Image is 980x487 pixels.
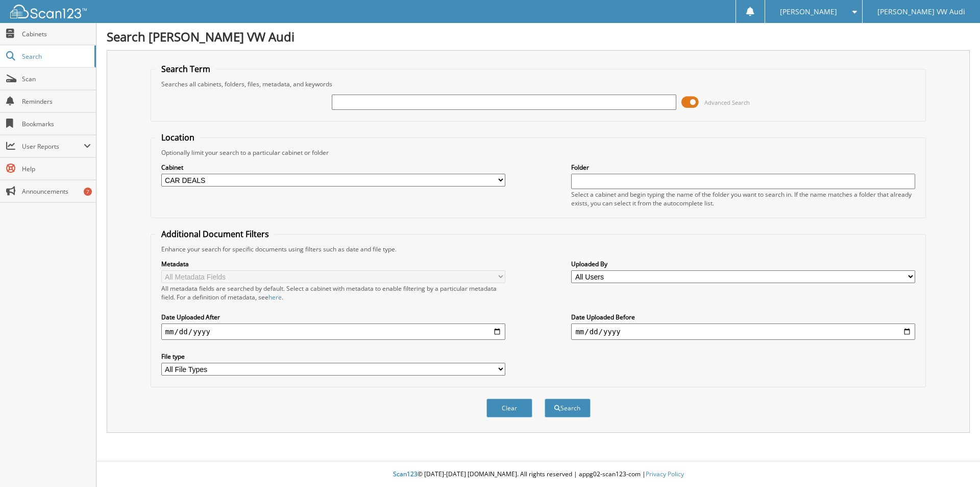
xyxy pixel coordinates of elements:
[22,75,91,83] span: Scan
[646,470,684,478] a: Privacy Policy
[156,148,921,157] div: Optionally limit your search to a particular cabinet or folder
[22,120,91,128] span: Bookmarks
[161,323,505,340] input: start
[22,165,91,173] span: Help
[268,293,282,302] a: here
[704,99,750,106] span: Advanced Search
[571,190,915,207] div: Select a cabinet and begin typing the name of the folder you want to search in. If the name match...
[84,188,92,196] div: 7
[156,63,215,75] legend: Search Term
[156,132,200,143] legend: Location
[22,52,89,61] span: Search
[161,163,505,172] label: Cabinet
[877,9,965,15] span: [PERSON_NAME] VW Audi
[545,399,591,418] button: Search
[571,313,915,321] label: Date Uploaded Before
[486,399,532,418] button: Clear
[22,97,91,106] span: Reminders
[156,80,921,88] div: Searches all cabinets, folders, files, metadata, and keywords
[156,228,274,240] legend: Additional Document Filters
[10,5,87,18] img: scan123-logo-white.svg
[96,462,980,487] div: © [DATE]-[DATE] [DOMAIN_NAME]. All rights reserved | appg02-scan123-com |
[161,313,505,321] label: Date Uploaded After
[393,470,418,478] span: Scan123
[107,28,970,45] h1: Search [PERSON_NAME] VW Audi
[156,245,921,253] div: Enhance your search for specific documents using filters such as date and file type.
[571,163,915,172] label: Folder
[571,260,915,268] label: Uploaded By
[161,260,505,268] label: Metadata
[161,352,505,361] label: File type
[780,9,837,15] span: [PERSON_NAME]
[22,142,84,151] span: User Reports
[929,438,980,487] iframe: Chat Widget
[571,323,915,340] input: end
[161,284,505,302] div: All metadata fields are searched by default. Select a cabinet with metadata to enable filtering b...
[22,30,91,38] span: Cabinets
[22,187,91,196] span: Announcements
